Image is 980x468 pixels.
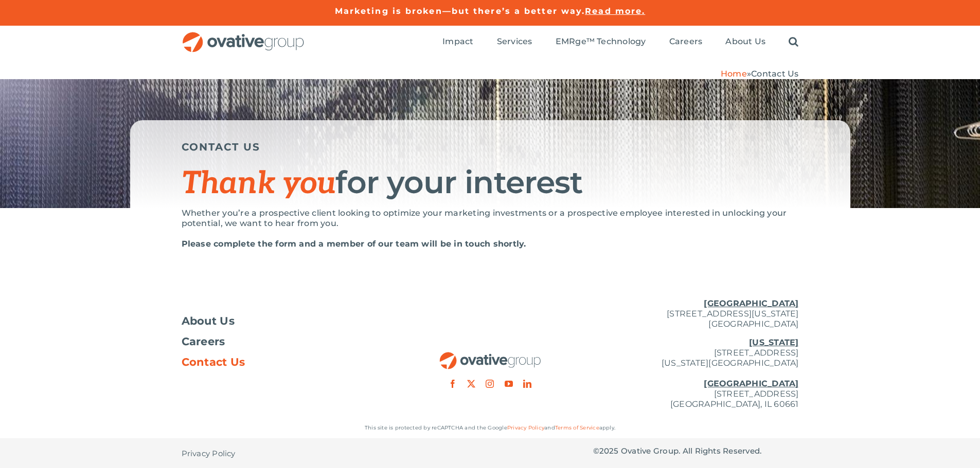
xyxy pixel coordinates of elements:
span: Impact [442,36,473,47]
a: linkedin [523,380,531,388]
p: [STREET_ADDRESS] [US_STATE][GEOGRAPHIC_DATA] [STREET_ADDRESS] [GEOGRAPHIC_DATA], IL 60661 [593,338,799,409]
a: Search [789,36,798,48]
span: Contact Us [751,69,798,79]
a: Careers [182,336,387,347]
p: This site is protected by reCAPTCHA and the Google and apply. [182,423,799,433]
a: Careers [669,36,703,48]
h1: for your interest [182,166,799,200]
nav: Menu [442,26,798,59]
a: EMRge™ Technology [556,36,646,48]
a: twitter [467,380,475,388]
span: About Us [182,316,235,326]
u: [GEOGRAPHIC_DATA] [704,298,798,308]
a: OG_Full_horizontal_RGB [439,351,542,361]
strong: Please complete the form and a member of our team will be in touch shortly. [182,239,526,249]
span: Thank you [182,165,336,202]
span: Careers [182,336,225,347]
a: Impact [442,36,473,48]
span: EMRge™ Technology [556,36,646,47]
p: © Ovative Group. All Rights Reserved. [593,446,799,456]
span: Services [497,36,532,47]
a: About Us [182,316,387,326]
u: [US_STATE] [749,338,798,347]
a: instagram [486,380,494,388]
u: [GEOGRAPHIC_DATA] [704,379,798,388]
a: facebook [449,380,457,388]
a: Read more. [585,6,645,16]
span: » [721,69,799,79]
a: OG_Full_horizontal_RGB [182,31,305,41]
h5: CONTACT US [182,141,799,153]
a: Terms of Service [555,424,599,431]
span: Careers [669,36,703,47]
span: Contact Us [182,357,245,367]
p: [STREET_ADDRESS][US_STATE] [GEOGRAPHIC_DATA] [593,298,799,329]
a: Marketing is broken—but there’s a better way. [335,6,585,16]
span: Privacy Policy [182,448,236,459]
span: 2025 [599,446,619,456]
a: Contact Us [182,357,387,367]
a: Privacy Policy [507,424,544,431]
a: About Us [725,36,765,48]
p: Whether you’re a prospective client looking to optimize your marketing investments or a prospecti... [182,208,799,229]
a: Home [721,69,747,79]
nav: Footer Menu [182,316,387,367]
a: Services [497,36,532,48]
a: youtube [505,380,513,388]
span: About Us [725,36,765,47]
